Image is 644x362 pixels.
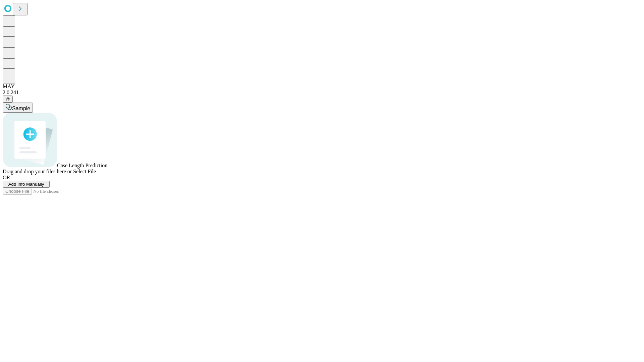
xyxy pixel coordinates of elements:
button: Sample [3,103,33,113]
span: Sample [12,106,30,111]
span: Select File [73,169,96,174]
button: @ [3,96,13,103]
span: @ [5,97,10,102]
span: Drag and drop your files here or [3,169,72,174]
div: 2.0.241 [3,89,641,96]
div: MAY [3,83,641,89]
span: OR [3,175,10,180]
span: Add Info Manually [8,182,44,187]
button: Add Info Manually [3,181,50,188]
span: Case Length Prediction [57,163,107,168]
